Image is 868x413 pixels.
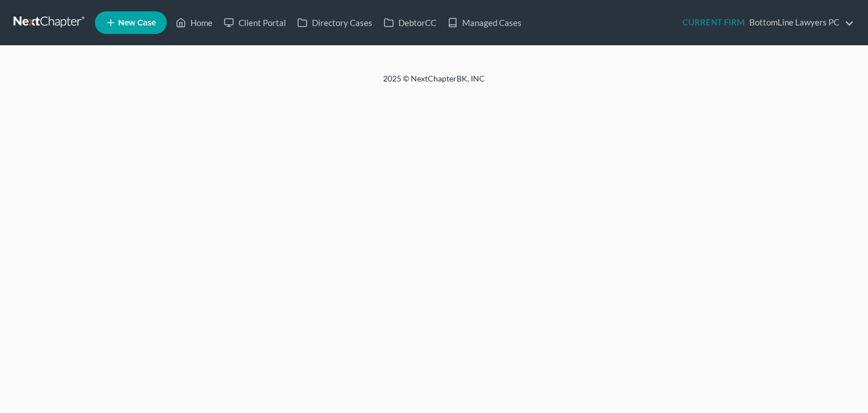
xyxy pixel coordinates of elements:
new-legal-case-button: New Case [95,11,167,34]
a: Client Portal [218,12,292,33]
a: Directory Cases [292,12,378,33]
a: DebtorCC [378,12,442,33]
a: CURRENT FIRMBottomLine Lawyers PC [677,12,854,33]
strong: CURRENT FIRM [683,17,745,27]
a: Home [170,12,218,33]
a: Managed Cases [442,12,527,33]
div: 2025 © NextChapterBK, INC [112,73,756,93]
